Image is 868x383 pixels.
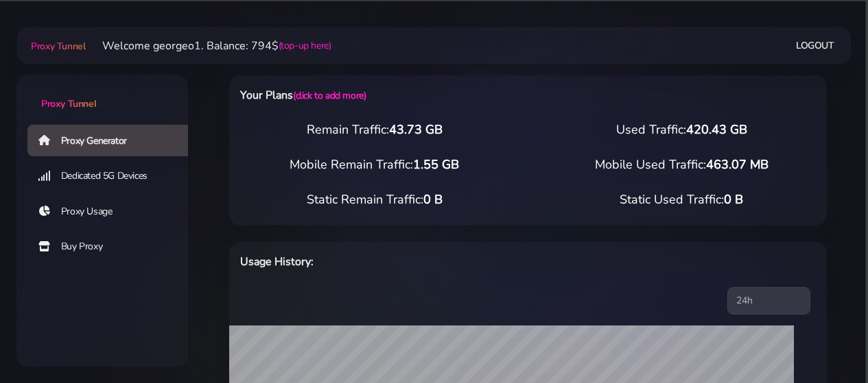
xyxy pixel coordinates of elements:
[27,125,199,156] a: Proxy Generator
[796,33,834,58] a: Logout
[666,159,851,366] iframe: Webchat Widget
[221,121,528,139] div: Remain Traffic:
[240,86,569,104] h6: Your Plans
[240,253,569,271] h6: Usage History:
[16,75,188,111] a: Proxy Tunnel
[293,89,366,102] a: (click to add more)
[389,121,443,138] span: 43.73 GB
[28,35,85,57] a: Proxy Tunnel
[279,38,331,53] a: (top-up here)
[423,191,443,208] span: 0 B
[27,160,199,192] a: Dedicated 5G Devices
[221,190,528,209] div: Static Remain Traffic:
[27,196,199,227] a: Proxy Usage
[86,38,331,54] li: Welcome georgeo1. Balance: 794$
[528,121,836,139] div: Used Traffic:
[686,121,747,138] span: 420.43 GB
[31,40,85,53] span: Proxy Tunnel
[413,156,459,173] span: 1.55 GB
[41,97,96,110] span: Proxy Tunnel
[221,156,528,174] div: Mobile Remain Traffic:
[528,156,836,174] div: Mobile Used Traffic:
[528,190,836,209] div: Static Used Traffic:
[706,156,769,173] span: 463.07 MB
[27,231,199,262] a: Buy Proxy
